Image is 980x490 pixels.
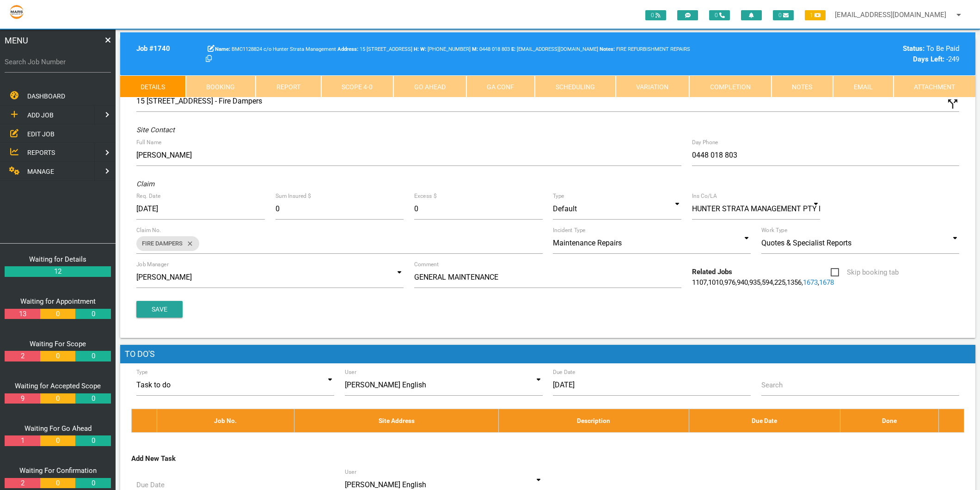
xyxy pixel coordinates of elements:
a: Scope 4-0 [321,75,394,98]
div: FIRE DAMPERS [136,236,199,251]
a: 0 [40,351,75,361]
h1: To Do's [120,345,975,363]
span: REPORTS [27,149,55,156]
a: Report [256,75,321,98]
label: User [345,368,356,376]
span: 1 [805,10,826,20]
a: Waiting for Details [29,255,86,263]
a: Booking [186,75,256,98]
a: Variation [616,75,690,98]
th: Description [498,409,689,432]
a: 1678 [819,278,834,287]
button: Save [136,301,183,318]
a: 13 [5,309,40,319]
span: Hunter Strata [420,46,471,52]
span: MENU [5,34,28,47]
a: 2 [5,478,40,489]
a: Details [120,75,186,98]
div: , , , , , , , , , [686,267,825,288]
a: GA Conf [466,75,535,98]
label: Claim No. [136,226,161,234]
a: 1356 [787,278,802,287]
b: Notes: [600,46,615,52]
span: Aaron Abela [472,46,510,52]
label: Sum Insured $ [276,192,311,200]
a: 0 [75,309,110,319]
span: [EMAIL_ADDRESS][DOMAIN_NAME] [511,46,598,52]
a: 1 [5,435,40,446]
a: 940 [737,278,748,287]
label: Type [136,368,148,376]
b: Name: [215,46,230,52]
a: Go Ahead [393,75,466,98]
a: 225 [774,278,785,287]
b: Status: [903,44,925,53]
i: Site Contact [136,126,175,134]
label: User [345,468,356,476]
span: MANAGE [27,168,54,175]
a: 9 [5,393,40,404]
a: 0 [40,309,75,319]
img: s3file [9,5,24,19]
b: M: [472,46,478,52]
span: 0 [709,10,730,20]
label: Work Type [761,226,787,234]
a: Click here copy customer information. [206,55,212,63]
label: Excess $ [414,192,436,200]
label: Ins Co/LA [692,192,717,200]
i: close [183,236,194,251]
a: 0 [75,478,110,489]
span: FIRE REFURBISHMENT REPAIRS [600,46,690,52]
a: Scheduling [535,75,616,98]
a: Waiting for Appointment [20,297,96,306]
label: Type [553,192,564,200]
span: ADD JOB [27,111,54,119]
a: Waiting for Accepted Scope [15,382,101,390]
th: Site Address [294,409,499,432]
span: Skip booking tab [831,267,899,278]
label: Due Date [553,368,576,376]
a: 0 [75,393,110,404]
b: E: [511,46,515,52]
a: Waiting For Confirmation [19,466,97,475]
a: Attachment [894,75,976,98]
th: Done [840,409,939,432]
a: 1107 [692,278,707,287]
label: Job Manager [136,260,169,269]
label: Full Name [136,138,161,147]
i: Click to show custom address field [946,97,960,111]
label: Incident Type [553,226,585,234]
a: 0 [40,435,75,446]
label: Search Job Number [5,57,111,67]
label: Req. Date [136,192,160,200]
span: 15 [STREET_ADDRESS] [337,46,412,52]
b: W: [420,46,426,52]
a: 2 [5,351,40,361]
a: 0 [40,393,75,404]
label: Day Phone [692,138,718,147]
i: Claim [136,180,154,188]
a: 0 [75,435,110,446]
a: 594 [762,278,773,287]
span: EDIT JOB [27,130,55,137]
span: 0 [773,10,794,20]
b: Add New Task [131,454,176,463]
label: Comment [414,260,439,269]
a: Completion [689,75,772,98]
a: 12 [5,266,111,277]
a: Waiting For Scope [30,340,86,348]
div: To Be Paid -249 [761,43,959,64]
th: Job No. [157,409,294,432]
b: Related Jobs [692,268,732,276]
a: 1673 [803,278,818,287]
b: Days Left: [913,55,944,63]
span: DASHBOARD [27,92,65,100]
a: 0 [75,351,110,361]
a: 0 [40,478,75,489]
a: Email [833,75,894,98]
span: 0 [645,10,666,20]
a: Notes [772,75,833,98]
label: Search [761,380,783,391]
b: H: [414,46,419,52]
b: Address: [337,46,358,52]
